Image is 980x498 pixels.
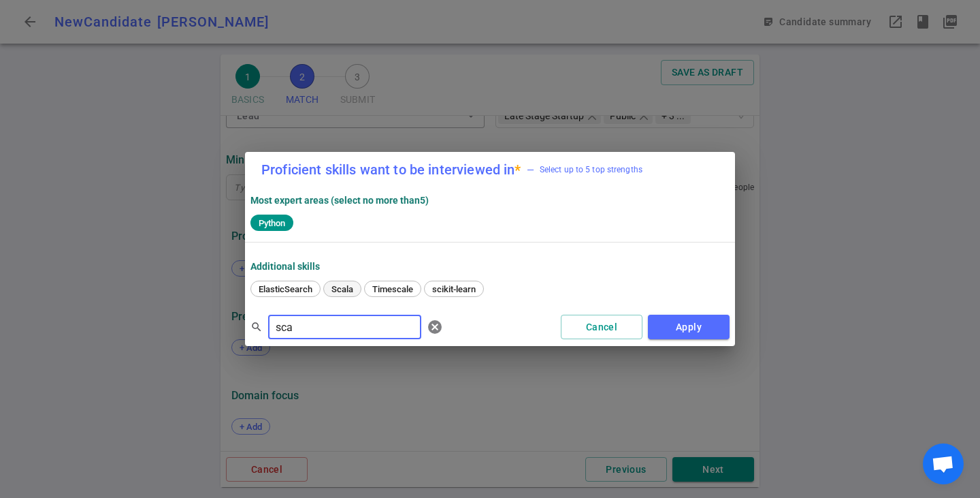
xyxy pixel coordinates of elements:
button: Apply [648,315,730,340]
span: cancel [427,319,443,335]
span: ElasticSearch [254,284,317,294]
button: Cancel [561,315,642,340]
strong: Most expert areas (select no more than 5 ) [250,195,429,206]
label: Proficient skills want to be interviewed in [261,163,521,176]
div: Open chat [923,443,964,484]
span: scikit-learn [427,284,480,294]
div: — [527,163,534,176]
input: Separate search terms by comma or space [268,316,421,338]
span: Scala [327,284,358,294]
span: Select up to 5 top strengths [527,163,642,176]
span: search [250,321,263,333]
strong: Additional Skills [250,261,320,272]
span: Python [253,218,291,228]
span: Timescale [367,284,418,294]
